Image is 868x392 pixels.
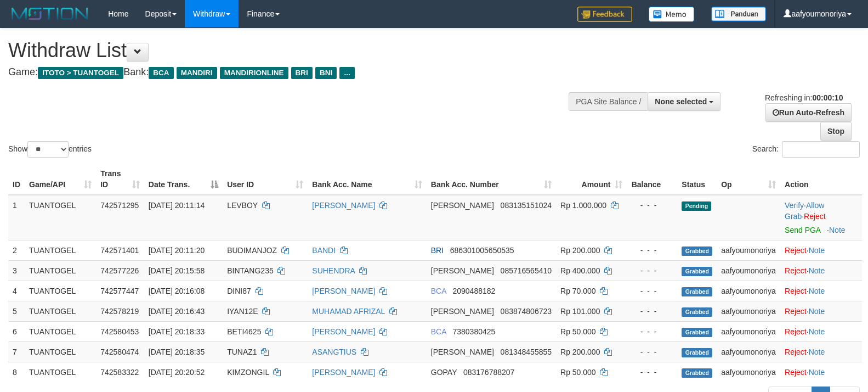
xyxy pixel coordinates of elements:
a: [PERSON_NAME] [312,368,375,377]
span: Copy 2090488182 to clipboard [452,287,495,295]
div: - - - [631,306,673,317]
span: BRI [291,67,313,79]
span: Rp 50.000 [560,327,596,336]
span: Rp 1.000.000 [560,201,606,210]
a: Reject [785,266,807,275]
td: aafyoumonoriya [717,281,780,301]
a: Note [809,368,825,377]
th: Trans ID: activate to sort column ascending [96,164,144,195]
span: BINTANG235 [227,266,274,275]
input: Search: [782,141,860,158]
td: aafyoumonoriya [717,321,780,341]
span: MANDIRIONLINE [220,67,288,79]
span: Copy 7380380425 to clipboard [452,327,495,336]
span: Grabbed [682,267,712,276]
img: panduan.png [711,7,766,21]
a: Reject [785,307,807,316]
img: Button%20Memo.svg [649,7,695,22]
div: - - - [631,285,673,296]
a: Reject [785,246,807,255]
td: 5 [8,301,25,321]
td: 4 [8,281,25,301]
td: TUANTOGEL [25,341,96,362]
a: ASANGTIUS [312,348,356,356]
a: Allow Grab [785,201,824,221]
span: Copy 083874806723 to clipboard [501,307,552,316]
a: Note [809,287,825,295]
a: Verify [785,201,804,210]
td: aafyoumonoriya [717,341,780,362]
a: Note [829,226,846,234]
span: ITOTO > TUANTOGEL [38,67,123,79]
td: · [780,260,862,281]
span: IYAN12E [227,307,258,316]
span: GOPAY [431,368,457,377]
span: Copy 085716565410 to clipboard [501,266,552,275]
a: Note [809,246,825,255]
th: Balance [627,164,677,195]
a: Note [809,327,825,336]
span: [DATE] 20:11:14 [149,201,205,210]
td: TUANTOGEL [25,260,96,281]
span: None selected [655,97,707,106]
span: [PERSON_NAME] [431,266,494,275]
div: - - - [631,245,673,256]
span: Rp 400.000 [560,266,600,275]
td: aafyoumonoriya [717,301,780,321]
span: [PERSON_NAME] [431,348,494,356]
td: TUANTOGEL [25,281,96,301]
div: - - - [631,265,673,276]
img: Feedback.jpg [577,7,632,22]
td: aafyoumonoriya [717,240,780,260]
span: BETI4625 [227,327,261,336]
span: MANDIRI [177,67,217,79]
span: [DATE] 20:11:20 [149,246,205,255]
a: Note [809,348,825,356]
span: 742577447 [100,287,139,295]
td: aafyoumonoriya [717,362,780,382]
a: Run Auto-Refresh [765,103,852,122]
span: BUDIMANJOZ [227,246,277,255]
span: Rp 70.000 [560,287,596,295]
td: · [780,301,862,321]
a: Reject [785,348,807,356]
a: MUHAMAD AFRIZAL [312,307,385,316]
span: [DATE] 20:18:35 [149,348,205,356]
span: BCA [431,287,446,295]
span: Rp 101.000 [560,307,600,316]
a: [PERSON_NAME] [312,287,375,295]
span: BRI [431,246,444,255]
span: Copy 686301005650535 to clipboard [450,246,514,255]
span: 742571295 [100,201,139,210]
a: [PERSON_NAME] [312,201,375,210]
td: TUANTOGEL [25,195,96,240]
div: - - - [631,346,673,357]
th: Status [677,164,717,195]
span: 742580453 [100,327,139,336]
span: [DATE] 20:16:08 [149,287,205,295]
span: TUNAZ1 [227,348,257,356]
span: [DATE] 20:20:52 [149,368,205,377]
label: Search: [752,141,860,158]
td: 7 [8,341,25,362]
span: · [785,201,824,221]
a: Reject [804,212,826,221]
a: SUHENDRA [312,266,355,275]
td: 3 [8,260,25,281]
span: BCA [149,67,173,79]
strong: 00:00:10 [812,93,843,102]
td: TUANTOGEL [25,321,96,341]
select: Showentries [27,141,69,158]
a: [PERSON_NAME] [312,327,375,336]
div: PGA Site Balance / [569,92,648,111]
button: None selected [648,92,721,111]
span: ... [339,67,354,79]
span: 742580474 [100,348,139,356]
span: [DATE] 20:18:33 [149,327,205,336]
a: Stop [820,122,852,141]
td: 6 [8,321,25,341]
a: Reject [785,327,807,336]
th: Action [780,164,862,195]
span: Rp 50.000 [560,368,596,377]
span: Copy 081348455855 to clipboard [501,348,552,356]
